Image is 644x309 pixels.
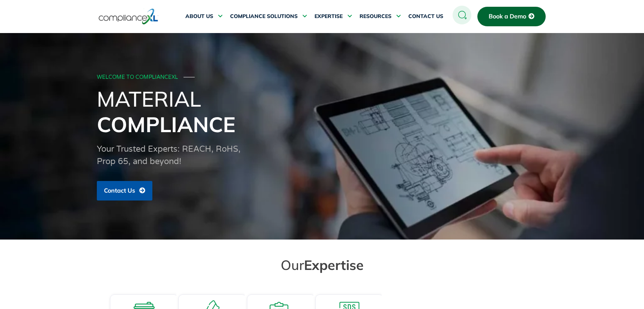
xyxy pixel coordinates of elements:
a: ABOUT US [185,8,223,26]
span: CONTACT US [408,13,443,20]
span: Expertise [304,256,364,273]
a: CONTACT US [408,8,443,26]
span: Your Trusted Experts: REACH, RoHS, Prop 65, and beyond! [97,144,241,166]
span: Contact Us [104,187,135,194]
span: EXPERTISE [314,13,343,20]
a: EXPERTISE [314,8,352,26]
span: Book a Demo [489,13,526,20]
a: Book a Demo [477,7,546,26]
a: Contact Us [97,181,152,200]
span: ABOUT US [185,13,213,20]
h1: Material [97,86,547,137]
img: logo-one.svg [99,8,158,25]
span: COMPLIANCE SOLUTIONS [230,13,298,20]
span: RESOURCES [360,13,391,20]
div: WELCOME TO COMPLIANCEXL [97,74,545,81]
span: Compliance [97,111,235,137]
span: ─── [184,74,195,80]
h2: Our [112,256,532,273]
a: COMPLIANCE SOLUTIONS [230,8,307,26]
a: RESOURCES [360,8,401,26]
